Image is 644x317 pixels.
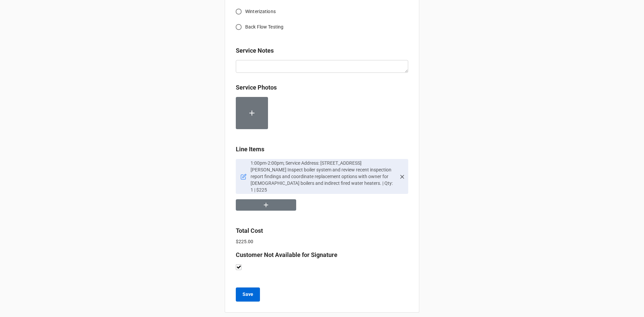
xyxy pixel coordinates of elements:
[245,23,283,31] span: Back Flow Testing
[251,160,396,193] p: 1:00pm-2:00pm; Service Address: [STREET_ADDRESS][PERSON_NAME] Inspect boiler system and review re...
[236,83,277,92] label: Service Photos
[236,46,274,55] label: Service Notes
[245,8,276,15] span: Winterizations
[243,291,253,298] b: Save
[236,145,264,154] label: Line Items
[236,287,260,302] button: Save
[236,227,263,234] b: Total Cost
[236,250,337,260] label: Customer Not Available for Signature
[236,238,408,245] p: $225.00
